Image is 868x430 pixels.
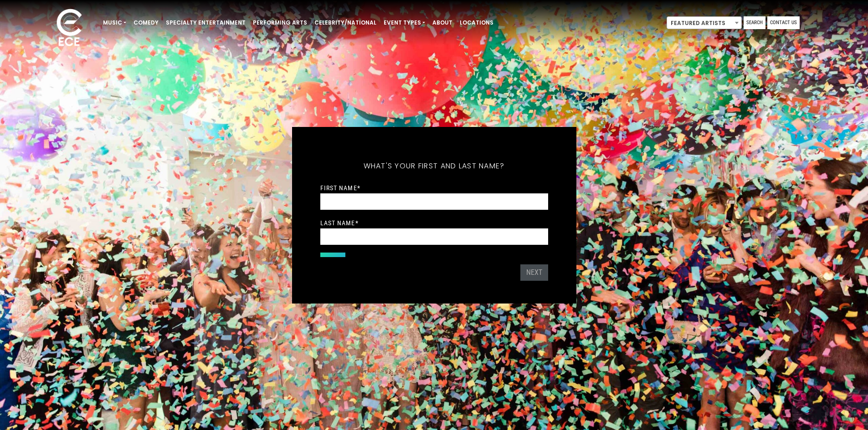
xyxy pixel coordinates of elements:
[311,15,380,30] a: Celebrity/National
[767,16,800,29] a: Contact Us
[130,15,162,30] a: Comedy
[162,15,249,30] a: Specialty Entertainment
[320,150,548,182] h5: What's your first and last name?
[99,15,130,30] a: Music
[249,15,311,30] a: Performing Arts
[667,16,742,29] span: Featured Artists
[380,15,429,30] a: Event Types
[320,184,360,192] label: First Name
[667,17,741,30] span: Featured Artists
[320,219,359,227] label: Last Name
[744,16,765,29] a: Search
[46,6,92,51] img: ece_new_logo_whitev2-1.png
[429,15,456,30] a: About
[456,15,497,30] a: Locations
